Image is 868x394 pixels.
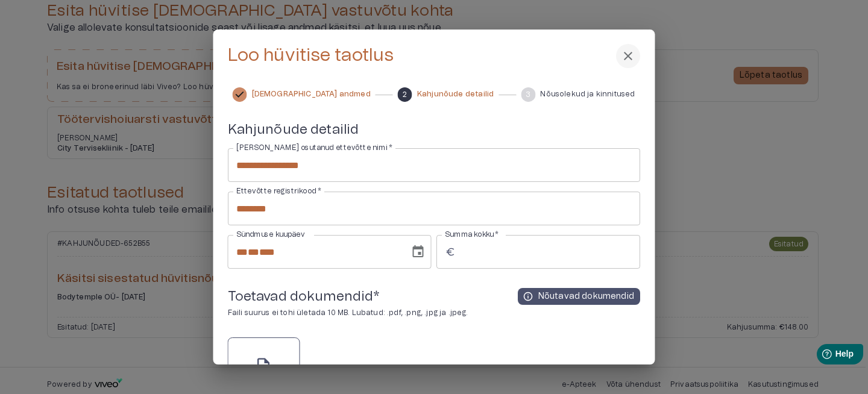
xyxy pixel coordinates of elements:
[228,121,640,139] h5: Kahjunõude detailid
[236,230,305,240] label: Sündmuse kuupäev
[236,248,248,257] span: Day
[445,246,456,257] span: euro_symbol
[538,290,634,302] p: Nõutavad dokumendid
[621,49,635,63] span: close
[252,89,371,99] span: [DEMOGRAPHIC_DATA] andmed
[259,248,275,257] span: Year
[236,143,392,153] label: [PERSON_NAME] osutanud ettevõtte nimi
[517,288,640,305] button: infoNõutavad dokumendid
[228,46,394,67] h3: Loo hüvitise taotlus
[228,308,468,318] p: Faili suurus ei tohi ületada 10 MB. Lubatud: .pdf, .png, .jpg ja .jpeg.
[248,248,259,257] span: Month
[228,288,468,305] h5: Toetavad dokumendid *
[526,91,530,98] text: 3
[445,230,498,240] label: Summa kokku
[774,339,868,373] iframe: Help widget launcher
[403,91,407,98] text: 2
[540,89,635,99] span: Nõusolekud ja kinnitused
[406,240,430,264] button: Choose date, selected date is 14. okt 2025
[417,89,494,99] span: Kahjunõude detailid
[254,357,272,375] span: upload_file
[522,291,533,302] span: info
[236,186,321,196] label: Ettevõtte registrikood
[616,44,640,68] button: sulge menüü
